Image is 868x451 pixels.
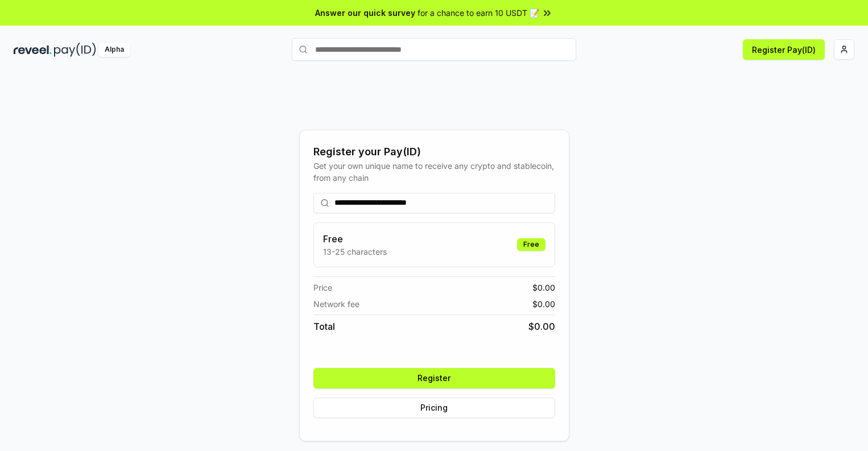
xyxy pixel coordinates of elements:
[323,246,387,258] p: 13-25 characters
[313,144,555,160] div: Register your Pay(ID)
[313,368,555,388] button: Register
[313,160,555,184] div: Get your own unique name to receive any crypto and stablecoin, from any chain
[313,298,359,310] span: Network fee
[54,43,96,57] img: pay_id
[313,398,555,418] button: Pricing
[418,7,539,19] span: for a chance to earn 10 USDT 📝
[532,282,555,293] span: $ 0.00
[323,232,387,246] h3: Free
[532,298,555,310] span: $ 0.00
[98,43,130,57] div: Alpha
[315,7,415,19] span: Answer our quick survey
[528,320,555,333] span: $ 0.00
[14,43,52,57] img: reveel_dark
[313,320,335,333] span: Total
[313,282,332,293] span: Price
[743,39,825,60] button: Register Pay(ID)
[517,238,545,251] div: Free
